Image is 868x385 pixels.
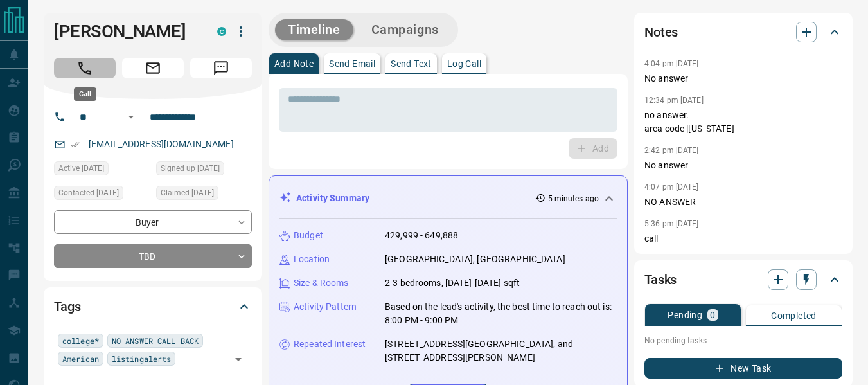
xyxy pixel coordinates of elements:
[710,310,715,319] p: 0
[385,229,458,242] p: 429,999 - 649,888
[54,210,252,234] div: Buyer
[644,146,699,155] p: 2:42 pm [DATE]
[644,269,677,290] h2: Tasks
[62,352,99,365] span: American
[644,195,842,209] p: NO ANSWER
[112,334,199,347] span: NO ANSWER CALL BACK
[274,59,314,68] p: Add Note
[644,72,842,85] p: No answer
[156,161,252,179] div: Wed Aug 06 2025
[644,59,699,68] p: 4:04 pm [DATE]
[112,352,171,365] span: listingalerts
[296,192,369,205] p: Activity Summary
[217,27,226,36] div: condos.ca
[123,109,139,125] button: Open
[644,232,842,246] p: call
[548,193,599,204] p: 5 minutes ago
[62,334,99,347] span: college*
[294,229,323,242] p: Budget
[359,19,452,40] button: Campaigns
[54,186,150,204] div: Thu Aug 14 2025
[644,96,704,105] p: 12:34 pm [DATE]
[229,350,247,368] button: Open
[156,186,252,204] div: Wed Aug 06 2025
[54,58,116,78] span: Call
[385,300,617,327] p: Based on the lead's activity, the best time to reach out is: 8:00 PM - 9:00 PM
[447,59,481,68] p: Log Call
[644,159,842,172] p: No answer
[644,109,842,136] p: no answer. area code |[US_STATE]
[385,337,617,364] p: [STREET_ADDRESS][GEOGRAPHIC_DATA], and [STREET_ADDRESS][PERSON_NAME]
[294,337,366,351] p: Repeated Interest
[644,331,842,350] p: No pending tasks
[771,311,817,320] p: Completed
[294,300,357,314] p: Activity Pattern
[644,17,842,48] div: Notes
[54,296,80,317] h2: Tags
[54,21,198,42] h1: [PERSON_NAME]
[329,59,375,68] p: Send Email
[54,161,150,179] div: Fri Aug 15 2025
[54,291,252,322] div: Tags
[54,244,252,268] div: TBD
[89,139,234,149] a: [EMAIL_ADDRESS][DOMAIN_NAME]
[391,59,432,68] p: Send Text
[122,58,184,78] span: Email
[275,19,353,40] button: Timeline
[385,253,565,266] p: [GEOGRAPHIC_DATA], [GEOGRAPHIC_DATA]
[294,253,330,266] p: Location
[644,219,699,228] p: 5:36 pm [DATE]
[644,264,842,295] div: Tasks
[74,87,96,101] div: Call
[644,358,842,379] button: New Task
[190,58,252,78] span: Message
[644,183,699,192] p: 4:07 pm [DATE]
[385,276,520,290] p: 2-3 bedrooms, [DATE]-[DATE] sqft
[58,186,119,199] span: Contacted [DATE]
[668,310,702,319] p: Pending
[161,186,214,199] span: Claimed [DATE]
[644,22,678,42] h2: Notes
[71,140,80,149] svg: Email Verified
[279,186,617,210] div: Activity Summary5 minutes ago
[294,276,349,290] p: Size & Rooms
[161,162,220,175] span: Signed up [DATE]
[58,162,104,175] span: Active [DATE]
